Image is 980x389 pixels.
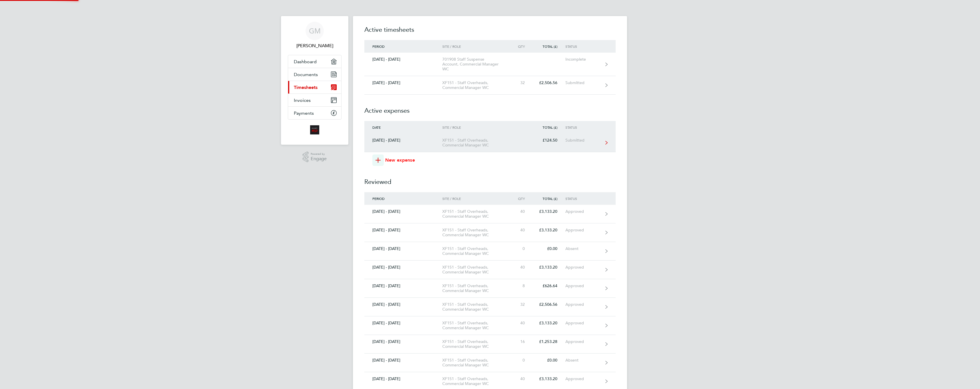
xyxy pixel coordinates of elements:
div: 40 [508,265,533,270]
h2: Reviewed [364,166,616,192]
div: Approved [565,321,601,326]
span: Powered by [311,152,327,156]
span: Invoices [294,98,311,103]
div: £124.50 [533,138,565,143]
h2: Active expenses [364,95,616,121]
span: Period [372,196,385,201]
div: 40 [508,321,533,326]
div: Status [565,125,601,129]
span: Period [372,44,385,49]
a: [DATE] - [DATE]XF151 - Staff Overheads, Commercial Manager WC40£3,133.20Approved [364,205,616,223]
div: Site / Role [442,44,508,48]
div: 40 [508,209,533,214]
a: [DATE] - [DATE]XF151 - Staff Overheads, Commercial Manager WC8£626.64Approved [364,279,616,298]
div: [DATE] - [DATE] [364,376,442,381]
div: 40 [508,228,533,233]
div: £0.00 [533,246,565,251]
img: alliancemsp-logo-retina.png [310,125,319,134]
div: XF151 - Staff Overheads, Commercial Manager WC [442,376,508,386]
div: £626.64 [533,283,565,288]
div: XF151 - Staff Overheads, Commercial Manager WC [442,228,508,237]
div: £2,506.56 [533,302,565,307]
div: XF151 - Staff Overheads, Commercial Manager WC [442,339,508,349]
a: Timesheets [288,81,341,94]
div: Total (£) [533,197,565,201]
span: GM [309,27,321,35]
div: XF151 - Staff Overheads, Commercial Manager WC [442,283,508,293]
div: [DATE] - [DATE] [364,138,442,143]
div: XF151 - Staff Overheads, Commercial Manager WC [442,321,508,330]
a: [DATE] - [DATE]XF151 - Staff Overheads, Commercial Manager WC16£1,253.28Approved [364,335,616,354]
span: New expense [385,157,415,164]
div: £3,133.20 [533,265,565,270]
div: XF151 - Staff Overheads, Commercial Manager WC [442,209,508,219]
a: [DATE] - [DATE]XF151 - Staff Overheads, Commercial Manager WC40£3,133.20Approved [364,316,616,335]
div: Absent [565,358,601,363]
div: [DATE] - [DATE] [364,339,442,344]
div: XF151 - Staff Overheads, Commercial Manager WC [442,265,508,275]
span: Dashboard [294,59,317,64]
div: 16 [508,339,533,344]
div: XF151 - Staff Overheads, Commercial Manager WC [442,302,508,312]
a: [DATE] - [DATE]XF151 - Staff Overheads, Commercial Manager WC£124.50Submitted [364,134,616,152]
a: [DATE] - [DATE]XF151 - Staff Overheads, Commercial Manager WC40£3,133.20Approved [364,223,616,242]
div: Incomplete [565,57,601,62]
span: Documents [294,72,318,77]
div: Submitted [565,138,601,143]
span: Payments [294,110,314,116]
div: £3,133.20 [533,209,565,214]
a: Invoices [288,94,341,106]
div: [DATE] - [DATE] [364,265,442,270]
a: Powered byEngage [303,152,327,162]
div: [DATE] - [DATE] [364,209,442,214]
div: Site / Role [442,125,508,129]
div: Qty [508,44,533,48]
div: Absent [565,246,601,251]
div: [DATE] - [DATE] [364,228,442,233]
div: [DATE] - [DATE] [364,246,442,251]
div: Approved [565,228,601,233]
div: 0 [508,246,533,251]
div: 40 [508,376,533,381]
h2: Active timesheets [364,25,616,40]
div: £0.00 [533,358,565,363]
div: 32 [508,302,533,307]
nav: Main navigation [281,16,348,145]
div: £3,133.20 [533,228,565,233]
div: Qty [508,197,533,201]
div: [DATE] - [DATE] [364,57,442,62]
a: GM[PERSON_NAME] [288,22,342,49]
div: [DATE] - [DATE] [364,321,442,326]
div: Approved [565,283,601,288]
div: [DATE] - [DATE] [364,283,442,288]
a: [DATE] - [DATE]XF151 - Staff Overheads, Commercial Manager WC0£0.00Absent [364,354,616,372]
div: £3,133.20 [533,376,565,381]
div: Site / Role [442,197,508,201]
div: XF151 - Staff Overheads, Commercial Manager WC [442,80,508,90]
span: Engage [311,156,327,161]
div: [DATE] - [DATE] [364,302,442,307]
div: XF151 - Staff Overheads, Commercial Manager WC [442,138,508,148]
div: Approved [565,302,601,307]
div: 0 [508,358,533,363]
div: £3,133.20 [533,321,565,326]
span: Glynn Marlow [288,42,342,49]
div: Total (£) [533,44,565,48]
a: Dashboard [288,55,341,68]
a: Go to home page [288,125,342,134]
a: Payments [288,107,341,119]
div: XF151 - Staff Overheads, Commercial Manager WC [442,246,508,256]
div: Submitted [565,80,601,85]
div: Status [565,44,601,48]
a: [DATE] - [DATE]XF151 - Staff Overheads, Commercial Manager WC0£0.00Absent [364,242,616,261]
span: Timesheets [294,85,318,90]
div: [DATE] - [DATE] [364,80,442,85]
div: [DATE] - [DATE] [364,358,442,363]
a: [DATE] - [DATE]XF151 - Staff Overheads, Commercial Manager WC40£3,133.20Approved [364,261,616,279]
div: 701908 Staff Suspense Account, Commercial Manager WC [442,57,508,72]
div: Approved [565,339,601,344]
div: XF151 - Staff Overheads, Commercial Manager WC [442,358,508,368]
div: Approved [565,265,601,270]
div: 8 [508,283,533,288]
a: [DATE] - [DATE]XF151 - Staff Overheads, Commercial Manager WC32£2,506.56Submitted [364,76,616,95]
